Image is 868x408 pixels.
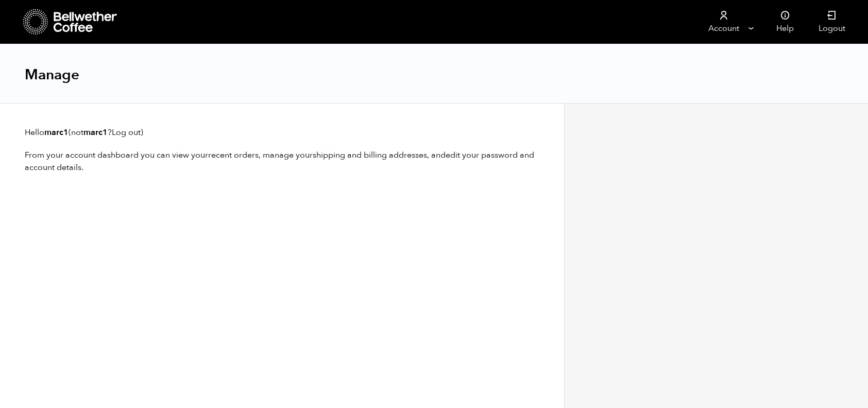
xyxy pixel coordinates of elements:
[112,127,141,138] a: Log out
[25,126,539,139] p: Hello (not ? )
[25,149,539,174] p: From your account dashboard you can view your , manage your , and .
[25,65,79,84] h1: Manage
[313,149,427,161] a: shipping and billing addresses
[208,149,259,161] a: recent orders
[44,127,69,138] strong: marc1
[83,127,108,138] strong: marc1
